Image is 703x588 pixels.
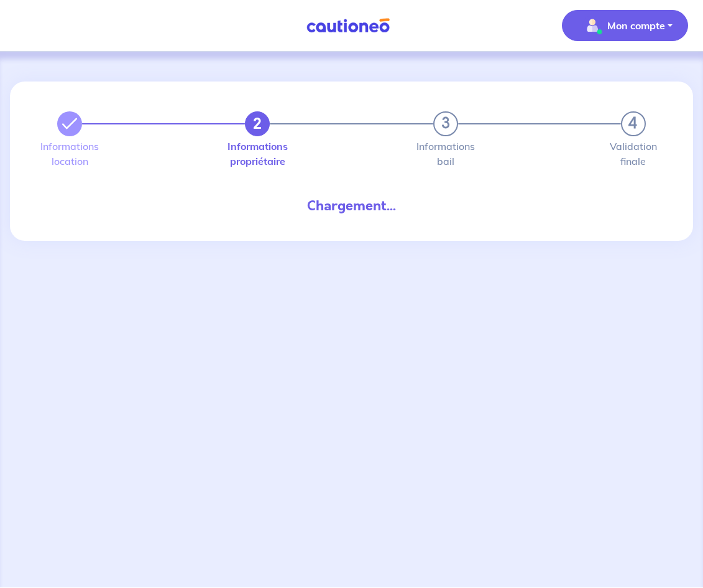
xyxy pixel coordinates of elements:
[57,141,82,166] label: Informations location
[582,16,602,35] img: illu_account_valid_menu.svg
[245,141,270,166] label: Informations propriétaire
[245,111,270,136] button: 2
[47,196,656,216] div: Chargement...
[562,10,688,41] button: illu_account_valid_menu.svgMon compte
[433,141,458,166] label: Informations bail
[301,18,395,34] img: Cautioneo
[621,141,646,166] label: Validation finale
[607,18,665,33] p: Mon compte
